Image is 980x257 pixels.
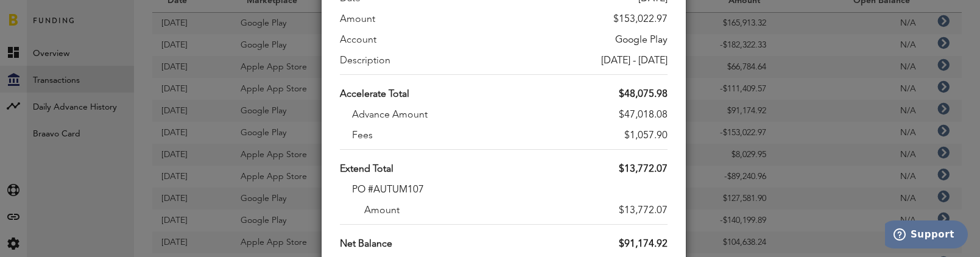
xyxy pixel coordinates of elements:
div: $1,057.90 [624,128,668,143]
div: $13,772.07 [619,203,668,218]
iframe: Opens a widget where you can find more information [885,220,968,251]
div: $153,022.97 [613,12,668,27]
div: $91,174.92 [619,237,668,252]
div: PO #AUTUM107 [352,183,668,197]
label: Net Balance [340,237,392,252]
div: $47,018.08 [619,108,668,122]
label: Extend Total [340,162,393,177]
div: $13,772.07 [619,162,668,177]
label: Accelerate Total [340,87,409,102]
label: Fees [352,128,373,143]
div: $48,075.98 [619,87,668,102]
div: [DATE] - [DATE] [601,54,668,68]
div: Google Play [615,33,668,48]
label: Amount [340,12,375,27]
label: Account [340,33,376,48]
label: Advance Amount [352,108,428,122]
label: Description [340,54,390,68]
label: Amount [364,203,400,218]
